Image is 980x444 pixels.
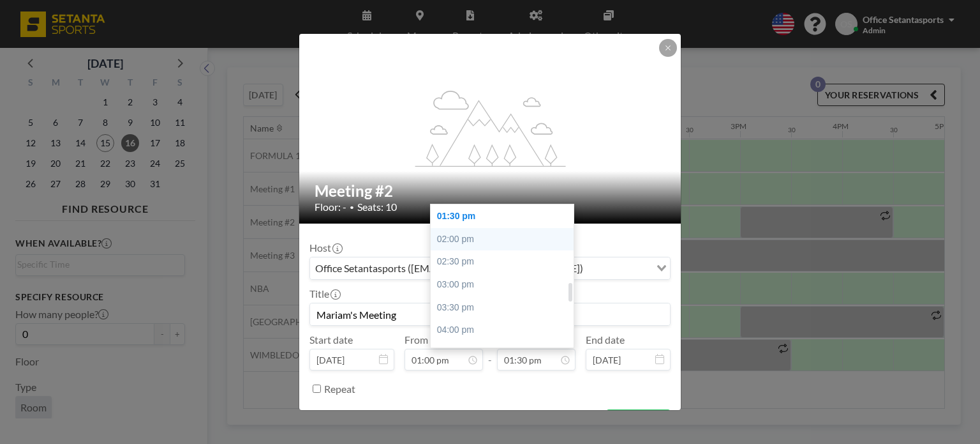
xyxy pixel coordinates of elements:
[315,181,667,201] h2: Meeting #2
[405,333,428,346] label: From
[324,383,355,395] label: Repeat
[310,303,670,325] input: Office's reservation
[315,201,346,213] span: Floor: -
[431,296,580,319] div: 03:30 pm
[309,241,341,254] label: Host
[309,287,339,300] label: Title
[309,333,353,346] label: Start date
[357,201,397,213] span: Seats: 10
[586,333,625,346] label: End date
[606,410,671,432] button: BOOK NOW
[431,342,580,365] div: 04:30 pm
[431,319,580,342] div: 04:00 pm
[488,338,492,366] span: -
[431,250,580,273] div: 02:30 pm
[431,273,580,296] div: 03:00 pm
[350,203,354,212] span: •
[313,260,586,277] span: Office Setantasports ([EMAIL_ADDRESS][DOMAIN_NAME])
[431,228,580,251] div: 02:00 pm
[310,257,670,279] div: Search for option
[587,260,649,277] input: Search for option
[431,205,580,228] div: 01:30 pm
[415,89,566,166] g: flex-grow: 1.2;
